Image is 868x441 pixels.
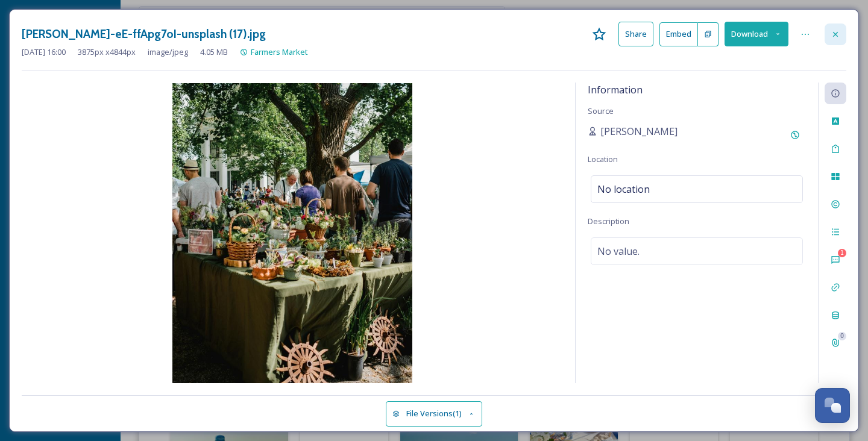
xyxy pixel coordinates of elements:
[251,46,308,57] span: Farmers Market
[659,22,698,46] button: Embed
[725,22,788,46] button: Download
[838,332,846,340] div: 0
[22,25,266,43] h3: [PERSON_NAME]-eE-ffApg7oI-unsplash (17).jpg
[838,249,846,257] div: 1
[618,22,653,46] button: Share
[588,216,629,227] span: Description
[386,401,482,426] button: File Versions(1)
[597,182,650,196] span: No location
[597,244,640,258] span: No value.
[78,46,136,58] span: 3875 px x 4844 px
[22,83,563,383] img: ff41f6f0-90b4-4740-9099-2cf1141d6269.jpg
[22,46,66,58] span: [DATE] 16:00
[588,154,618,164] span: Location
[148,46,188,58] span: image/jpeg
[588,105,614,116] span: Source
[200,46,228,58] span: 4.05 MB
[815,388,850,423] button: Open Chat
[600,124,678,139] span: [PERSON_NAME]
[588,83,643,96] span: Information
